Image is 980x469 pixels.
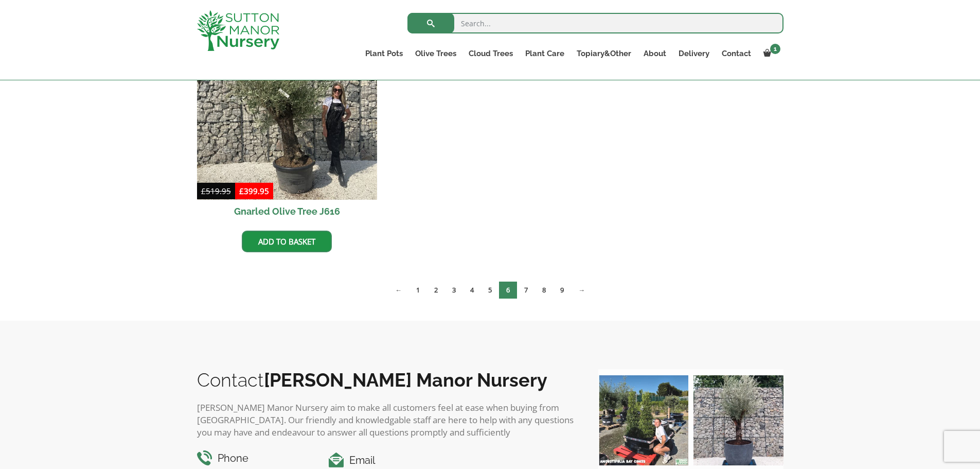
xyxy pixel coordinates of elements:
span: 1 [770,44,780,54]
a: Olive Trees [409,46,462,61]
a: → [571,282,592,299]
img: A beautiful multi-stem Spanish Olive tree potted in our luxurious fibre clay pots 😍😍 [693,375,783,465]
img: Our elegant & picturesque Angustifolia Cones are an exquisite addition to your Bay Tree collectio... [598,375,688,465]
img: logo [197,10,279,51]
input: Search... [407,13,783,33]
span: Page 6 [499,282,517,299]
h4: Email [329,453,577,468]
a: Page 5 [481,282,499,299]
a: Page 1 [409,282,427,299]
a: Plant Care [519,46,571,61]
a: Page 8 [535,282,553,299]
a: Plant Pots [359,46,409,61]
a: Add to basket: “Gnarled Olive Tree J616” [242,231,332,252]
a: Page 9 [553,282,571,299]
a: Page 7 [517,282,535,299]
h2: Contact [197,369,578,391]
a: Page 3 [445,282,463,299]
a: Topiary&Other [571,46,637,61]
bdi: 399.95 [239,186,269,196]
a: Cloud Trees [462,46,519,61]
span: £ [201,186,206,196]
nav: Product Pagination [197,281,783,303]
h4: Phone [197,450,314,466]
a: Page 2 [427,282,445,299]
a: ← [388,282,409,299]
img: Gnarled Olive Tree J616 [197,19,378,200]
b: [PERSON_NAME] Manor Nursery [264,369,547,391]
a: Sale! Gnarled Olive Tree J616 [197,19,378,223]
a: Delivery [672,46,716,61]
a: Page 4 [463,282,481,299]
a: Contact [716,46,757,61]
a: 1 [757,46,783,61]
bdi: 519.95 [201,186,231,196]
span: £ [239,186,244,196]
p: [PERSON_NAME] Manor Nursery aim to make all customers feel at ease when buying from [GEOGRAPHIC_D... [197,402,578,439]
h2: Gnarled Olive Tree J616 [197,200,378,223]
a: About [637,46,672,61]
